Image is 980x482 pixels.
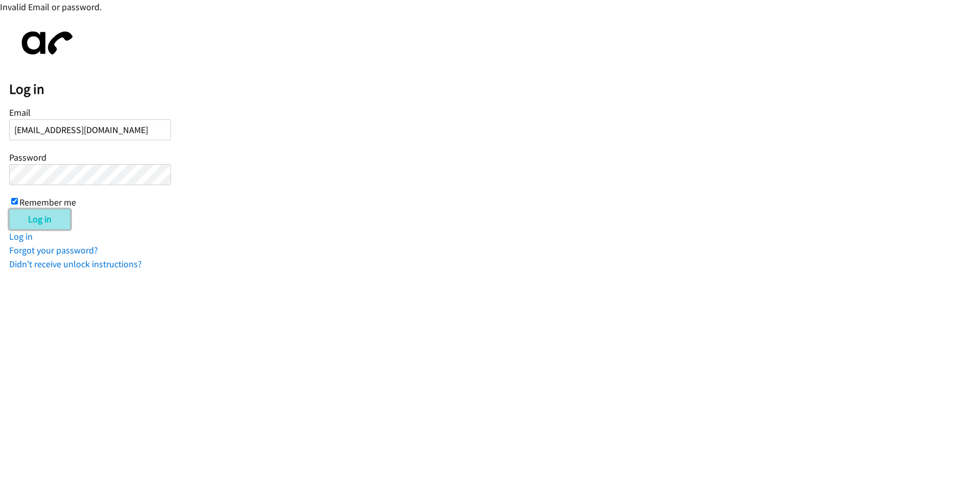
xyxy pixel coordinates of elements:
label: Remember me [19,196,76,208]
label: Password [9,151,46,163]
a: Didn't receive unlock instructions? [9,258,142,270]
input: Log in [9,209,70,230]
a: Forgot your password? [9,244,98,256]
label: Email [9,107,31,118]
img: aphone-8a226864a2ddd6a5e75d1ebefc011f4aa8f32683c2d82f3fb0802fe031f96514.svg [9,23,81,63]
a: Log in [9,231,33,242]
h2: Log in [9,81,980,98]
